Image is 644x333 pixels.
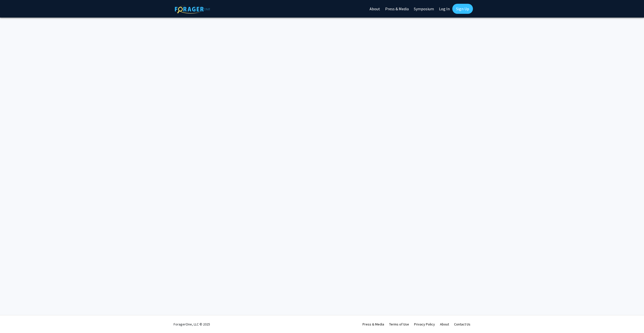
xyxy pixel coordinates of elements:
[175,5,210,14] img: ForagerOne Logo
[363,322,384,326] a: Press & Media
[174,315,210,333] div: ForagerOne, LLC © 2025
[414,322,435,326] a: Privacy Policy
[389,322,409,326] a: Terms of Use
[454,322,470,326] a: Contact Us
[440,322,449,326] a: About
[452,4,473,14] a: Sign Up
